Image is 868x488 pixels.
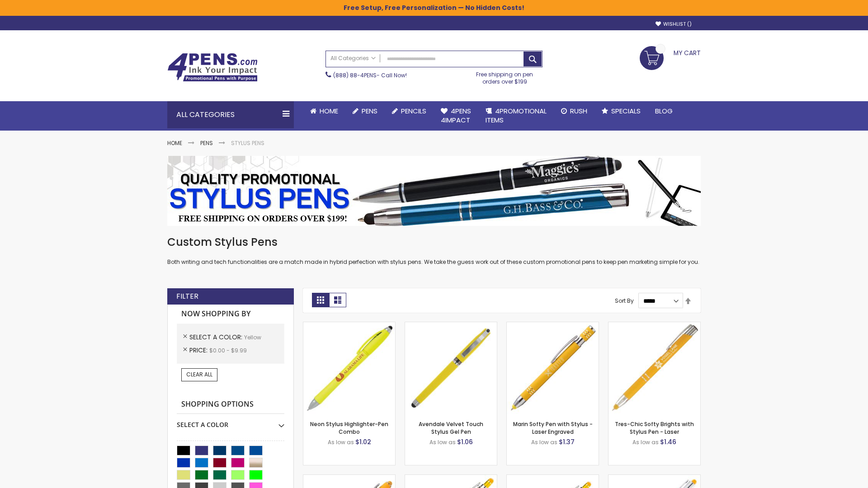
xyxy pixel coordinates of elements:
[405,322,497,414] img: Avendale Velvet Touch Stylus Gel Pen-Yellow
[177,395,284,414] strong: Shopping Options
[167,235,701,266] div: Both writing and tech functionalities are a match made in hybrid perfection with stylus pens. We ...
[189,333,244,342] span: Select A Color
[320,106,338,116] span: Home
[177,305,284,324] strong: Now Shopping by
[609,322,700,329] a: Tres-Chic Softy Brights with Stylus Pen - Laser-Yellow
[656,21,692,28] a: Wishlist
[609,322,700,414] img: Tres-Chic Softy Brights with Stylus Pen - Laser-Yellow
[615,420,694,435] a: Tres-Chic Softy Brights with Stylus Pen - Laser
[467,67,543,85] div: Free shipping on pen orders over $199
[570,106,587,116] span: Rush
[328,438,354,446] span: As low as
[401,106,426,116] span: Pencils
[209,347,247,354] span: $0.00 - $9.99
[167,235,701,249] h1: Custom Stylus Pens
[478,101,554,131] a: 4PROMOTIONALITEMS
[362,106,377,116] span: Pens
[441,106,471,125] span: 4Pens 4impact
[559,437,575,446] span: $1.37
[303,101,345,121] a: Home
[303,322,395,414] img: Neon Stylus Highlighter-Pen Combo-Yellow
[429,438,456,446] span: As low as
[615,297,634,305] label: Sort By
[531,438,557,446] span: As low as
[303,474,395,482] a: Ellipse Softy Brights with Stylus Pen - Laser-Yellow
[310,420,388,435] a: Neon Stylus Highlighter-Pen Combo
[177,414,284,429] div: Select A Color
[312,293,329,307] strong: Grid
[507,474,599,482] a: Phoenix Softy Brights Gel with Stylus Pen - Laser-Yellow
[345,101,385,121] a: Pens
[632,438,659,446] span: As low as
[167,156,701,226] img: Stylus Pens
[231,139,264,147] strong: Stylus Pens
[513,420,593,435] a: Marin Softy Pen with Stylus - Laser Engraved
[648,101,680,121] a: Blog
[333,71,407,79] span: - Call Now!
[244,333,261,341] span: Yellow
[181,368,217,381] a: Clear All
[611,106,641,116] span: Specials
[486,106,547,125] span: 4PROMOTIONAL ITEMS
[176,291,198,301] strong: Filter
[609,474,700,482] a: Tres-Chic Softy with Stylus Top Pen - ColorJet-Yellow
[200,139,213,147] a: Pens
[167,101,294,128] div: All Categories
[594,101,648,121] a: Specials
[385,101,434,121] a: Pencils
[167,139,182,147] a: Home
[507,322,599,329] a: Marin Softy Pen with Stylus - Laser Engraved-Yellow
[655,106,673,116] span: Blog
[405,474,497,482] a: Phoenix Softy Brights with Stylus Pen - Laser-Yellow
[330,55,376,62] span: All Categories
[333,71,377,79] a: (888) 88-4PENS
[457,437,473,446] span: $1.06
[660,437,676,446] span: $1.46
[167,53,258,82] img: 4Pens Custom Pens and Promotional Products
[507,322,599,414] img: Marin Softy Pen with Stylus - Laser Engraved-Yellow
[355,437,371,446] span: $1.02
[326,51,380,66] a: All Categories
[419,420,483,435] a: Avendale Velvet Touch Stylus Gel Pen
[189,346,209,355] span: Price
[554,101,594,121] a: Rush
[303,322,395,329] a: Neon Stylus Highlighter-Pen Combo-Yellow
[434,101,478,131] a: 4Pens4impact
[405,322,497,329] a: Avendale Velvet Touch Stylus Gel Pen-Yellow
[186,371,212,378] span: Clear All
